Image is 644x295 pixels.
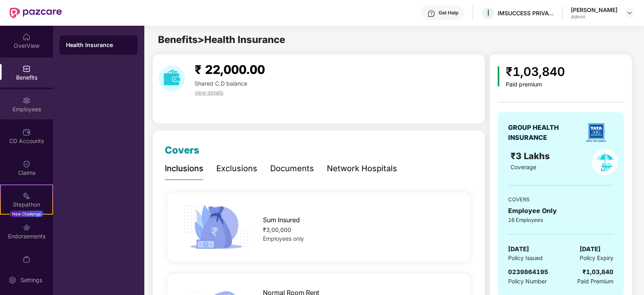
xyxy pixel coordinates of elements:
div: ₹3,00,000 [263,225,456,234]
span: Shared C.D balance [195,80,247,87]
span: Sum Insured [263,215,300,225]
img: svg+xml;base64,PHN2ZyBpZD0iQ0RfQWNjb3VudHMiIGRhdGEtbmFtZT0iQ0QgQWNjb3VudHMiIHhtbG5zPSJodHRwOi8vd3... [23,128,31,136]
div: Settings [18,276,45,284]
div: [PERSON_NAME] [571,6,617,14]
div: Health Insurance [66,41,131,49]
div: Stepathon [1,201,52,209]
span: Covers [165,144,199,156]
span: Paid Premium [577,277,613,286]
div: Documents [270,162,314,175]
span: ₹ 22,000.00 [195,62,265,77]
img: download [159,66,185,92]
div: Admin [571,14,617,20]
div: Exclusions [216,162,257,175]
span: I [487,8,489,18]
span: Coverage [511,164,536,170]
div: Paid premium [506,81,565,88]
div: ₹1,03,840 [582,267,613,277]
span: ₹3 Lakhs [511,151,552,161]
span: Policy Number [508,278,547,285]
img: svg+xml;base64,PHN2ZyBpZD0iRW5kb3JzZW1lbnRzIiB4bWxucz0iaHR0cDovL3d3dy53My5vcmcvMjAwMC9zdmciIHdpZH... [23,223,31,231]
img: svg+xml;base64,PHN2ZyBpZD0iU2V0dGluZy0yMHgyMCIgeG1sbnM9Imh0dHA6Ly93d3cudzMub3JnLzIwMDAvc3ZnIiB3aW... [8,276,16,284]
span: Benefits > Health Insurance [158,34,285,45]
img: insurerLogo [582,119,610,147]
span: Employees only [263,235,304,242]
div: Inclusions [165,162,203,175]
div: ₹1,03,840 [506,62,565,81]
div: New Challenge [10,211,43,217]
div: COVERS [508,195,613,203]
span: 0239864195 [508,268,548,276]
img: svg+xml;base64,PHN2ZyBpZD0iQmVuZWZpdHMiIHhtbG5zPSJodHRwOi8vd3d3LnczLm9yZy8yMDAwL3N2ZyIgd2lkdGg9Ij... [23,65,31,73]
img: svg+xml;base64,PHN2ZyBpZD0iSGVscC0zMngzMiIgeG1sbnM9Imh0dHA6Ly93d3cudzMub3JnLzIwMDAvc3ZnIiB3aWR0aD... [427,10,435,18]
img: New Pazcare Logo [10,8,62,18]
div: Network Hospitals [327,162,397,175]
span: [DATE] [508,244,529,254]
img: svg+xml;base64,PHN2ZyBpZD0iSG9tZSIgeG1sbnM9Imh0dHA6Ly93d3cudzMub3JnLzIwMDAvc3ZnIiB3aWR0aD0iMjAiIG... [23,33,31,41]
span: [DATE] [580,244,601,254]
img: icon [498,66,500,86]
img: svg+xml;base64,PHN2ZyBpZD0iTXlfT3JkZXJzIiBkYXRhLW5hbWU9Ik15IE9yZGVycyIgeG1sbnM9Imh0dHA6Ly93d3cudz... [23,255,31,263]
div: IMSUCCESS PRIVATE LIMITED [498,9,554,17]
div: GROUP HEALTH INSURANCE [508,123,578,143]
img: svg+xml;base64,PHN2ZyB4bWxucz0iaHR0cDovL3d3dy53My5vcmcvMjAwMC9zdmciIHdpZHRoPSIyMSIgaGVpZ2h0PSIyMC... [23,192,31,200]
span: view details [195,89,224,96]
div: 16 Employees [508,216,613,224]
span: Policy Expiry [580,254,613,262]
img: svg+xml;base64,PHN2ZyBpZD0iRHJvcGRvd24tMzJ4MzIiIHhtbG5zPSJodHRwOi8vd3d3LnczLm9yZy8yMDAwL3N2ZyIgd2... [626,10,633,16]
span: Policy Issued [508,254,543,262]
img: icon [181,203,252,252]
div: Get Help [439,10,458,16]
img: policyIcon [592,149,618,175]
img: svg+xml;base64,PHN2ZyBpZD0iRW1wbG95ZWVzIiB4bWxucz0iaHR0cDovL3d3dy53My5vcmcvMjAwMC9zdmciIHdpZHRoPS... [23,96,31,104]
img: svg+xml;base64,PHN2ZyBpZD0iQ2xhaW0iIHhtbG5zPSJodHRwOi8vd3d3LnczLm9yZy8yMDAwL3N2ZyIgd2lkdGg9IjIwIi... [23,160,31,168]
div: Employee Only [508,206,613,216]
